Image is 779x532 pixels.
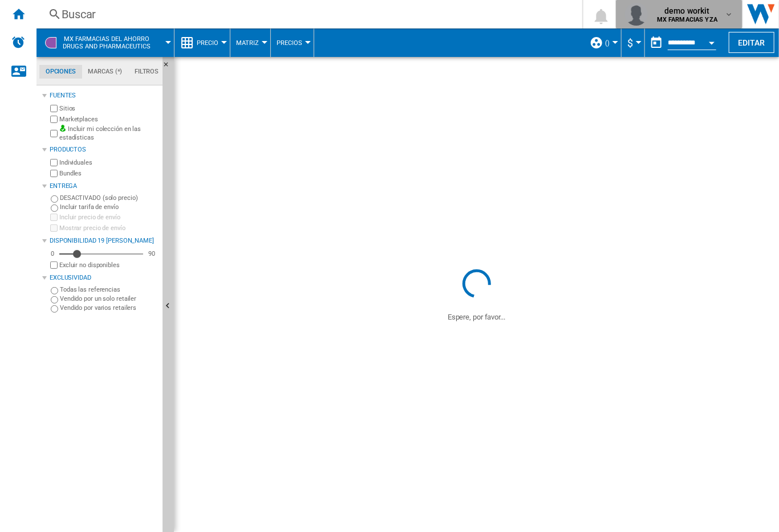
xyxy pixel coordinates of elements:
button: Precios [277,28,308,57]
div: 90 [145,249,158,258]
div: Fuentes [50,91,158,100]
div: Disponibilidad 19 [PERSON_NAME] [50,236,158,245]
span: demo workit [657,5,717,17]
md-menu: Currency [622,28,645,57]
button: Matriz [236,28,265,57]
label: Marketplaces [59,115,158,124]
input: Mostrar precio de envío [50,261,58,269]
md-tab-item: Marcas (*) [82,65,129,79]
input: Individuales [50,159,58,166]
div: MX FARMACIAS DEL AHORRODrugs and pharmaceutics [42,28,168,57]
input: Sitios [50,105,58,112]
div: () [590,28,615,57]
label: Vendido por varios retailers [60,304,158,312]
label: Bundles [59,169,158,178]
label: Vendido por un solo retailer [60,294,158,303]
button: Open calendar [701,31,722,51]
div: Entrega [50,182,158,191]
input: Mostrar precio de envío [50,224,58,232]
img: profile.jpg [625,3,648,26]
span: MX FARMACIAS DEL AHORRO:Drugs and pharmaceutics [63,35,151,50]
label: Incluir mi colección en las estadísticas [59,125,158,142]
input: Vendido por un solo retailer [51,296,58,304]
label: Incluir precio de envío [59,213,158,222]
img: mysite-bg-18x18.png [59,125,66,132]
label: Excluir no disponibles [59,261,158,269]
img: alerts-logo.svg [11,35,25,49]
label: Incluir tarifa de envío [60,203,158,211]
button: Editar [729,32,774,53]
span: () [605,39,610,47]
input: Marketplaces [50,116,58,123]
label: DESACTIVADO (solo precio) [60,194,158,202]
span: Precio [197,39,218,47]
button: md-calendar [645,31,668,54]
span: Precios [277,39,302,47]
input: DESACTIVADO (solo precio) [51,195,58,203]
input: Incluir mi colección en las estadísticas [50,126,58,141]
input: Todas las referencias [51,287,58,294]
span: $ [627,37,633,49]
md-slider: Disponibilidad [59,248,143,260]
div: Precio [180,28,224,57]
input: Incluir precio de envío [50,214,58,221]
md-tab-item: Opciones [39,65,82,79]
button: Precio [197,28,224,57]
label: Sitios [59,104,158,113]
label: Individuales [59,158,158,167]
button: () [605,28,615,57]
ng-transclude: Espere, por favor... [448,313,505,321]
div: Productos [50,145,158,154]
span: Matriz [236,39,259,47]
div: Buscar [62,6,553,22]
button: $ [627,28,639,57]
input: Vendido por varios retailers [51,305,58,313]
label: Mostrar precio de envío [59,224,158,232]
div: Exclusividad [50,273,158,283]
input: Bundles [50,170,58,177]
input: Incluir tarifa de envío [51,204,58,212]
md-tab-item: Filtros [128,65,165,79]
button: MX FARMACIAS DEL AHORRODrugs and pharmaceutics [63,28,162,57]
b: MX FARMACIAS YZA [657,16,717,23]
button: Ocultar [163,57,176,77]
div: 0 [48,249,57,258]
label: Todas las referencias [60,285,158,294]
